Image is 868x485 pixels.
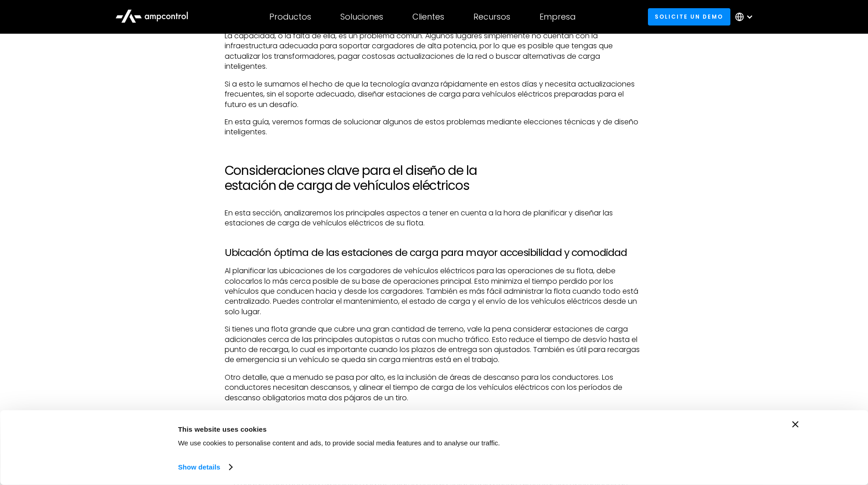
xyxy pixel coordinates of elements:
h2: Consideraciones clave para el diseño de la estación de carga de vehículos eléctricos [225,163,644,194]
h3: Ubicación óptima de las estaciones de carga para mayor accesibilidad y comodidad [225,247,644,259]
div: Clientes [412,12,444,22]
a: Show details [178,460,232,474]
div: Empresa [539,12,575,22]
p: Otro detalle, que a menudo se pasa por alto, es la inclusión de áreas de descanso para los conduc... [225,373,644,403]
p: Si tienes una flota grande que cubre una gran cantidad de terreno, vale la pena considerar estaci... [225,324,644,365]
div: This website uses cookies [178,424,625,434]
p: Si a esto le sumamos el hecho de que la tecnología avanza rápidamente en estos días y necesita ac... [225,79,644,110]
span: We use cookies to personalise content and ads, to provide social media features and to analyse ou... [178,439,500,447]
p: Al planificar las ubicaciones de los cargadores de vehículos eléctricos para las operaciones de s... [225,266,644,317]
div: Productos [269,12,311,22]
a: Solicite un demo [648,8,730,25]
p: En esta sección, analizaremos los principales aspectos a tener en cuenta a la hora de planificar ... [225,208,644,229]
div: Recursos [473,12,510,22]
div: Soluciones [340,12,383,22]
p: La capacidad, o la falta de ella, es un problema común. Algunos lugares simplemente no cuentan co... [225,31,644,72]
button: Okay [645,421,776,448]
button: Close banner [792,421,799,428]
p: En esta guía, veremos formas de solucionar algunos de estos problemas mediante elecciones técnica... [225,117,644,138]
